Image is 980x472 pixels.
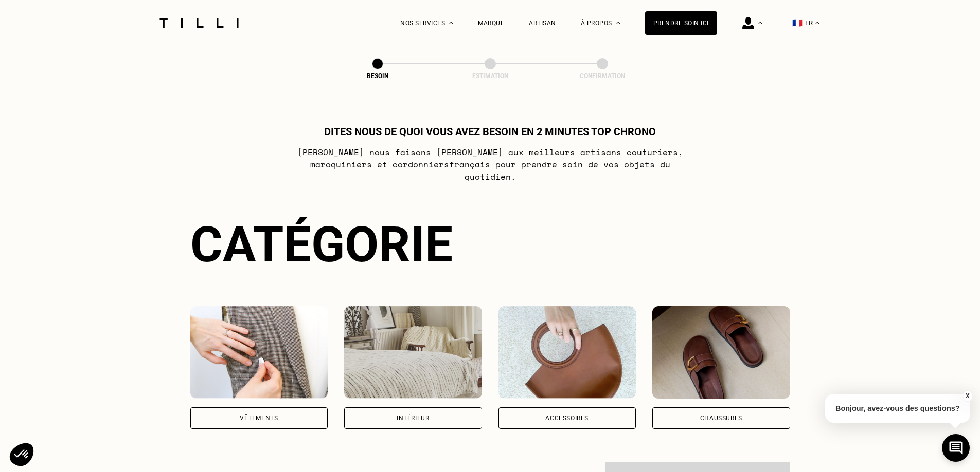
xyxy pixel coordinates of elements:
[742,17,754,29] img: icône connexion
[529,20,556,27] a: Artisan
[616,22,620,24] img: Menu déroulant à propos
[758,22,762,24] img: Menu déroulant
[286,146,694,183] p: [PERSON_NAME] nous faisons [PERSON_NAME] aux meilleurs artisans couturiers , maroquiniers et cord...
[439,72,542,80] div: Estimation
[815,22,819,24] img: menu déroulant
[190,306,328,399] img: Vêtements
[156,18,242,28] img: Logo du service de couturière Tilli
[551,72,654,80] div: Confirmation
[190,216,790,273] div: Catégorie
[344,306,482,399] img: Intérieur
[326,72,429,80] div: Besoin
[449,22,453,24] img: Menu déroulant
[700,415,742,421] div: Chaussures
[825,394,970,423] p: Bonjour, avez-vous des questions?
[652,306,790,399] img: Chaussures
[498,306,636,399] img: Accessoires
[645,11,717,35] a: Prendre soin ici
[478,20,504,27] a: Marque
[240,415,278,421] div: Vêtements
[324,125,656,138] h1: Dites nous de quoi vous avez besoin en 2 minutes top chrono
[792,18,803,28] span: 🇫🇷
[962,390,972,402] button: X
[397,415,429,421] div: Intérieur
[545,415,589,421] div: Accessoires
